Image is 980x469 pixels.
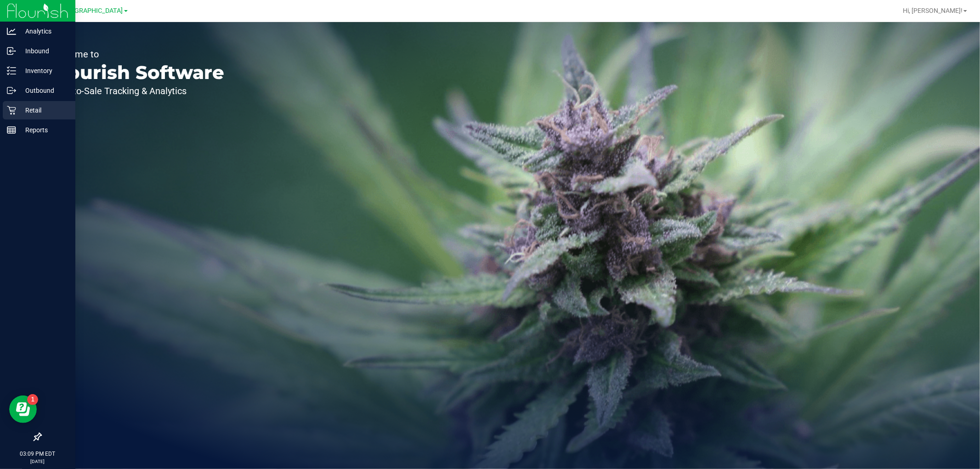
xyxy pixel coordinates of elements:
[16,65,71,76] p: Inventory
[4,450,71,458] p: 03:09 PM EDT
[16,105,71,116] p: Retail
[4,458,71,465] p: [DATE]
[60,7,123,15] span: [GEOGRAPHIC_DATA]
[50,50,224,59] p: Welcome to
[7,46,16,56] inline-svg: Inbound
[7,125,16,135] inline-svg: Reports
[16,26,71,37] p: Analytics
[16,124,71,136] p: Reports
[16,45,71,57] p: Inbound
[7,66,16,75] inline-svg: Inventory
[7,86,16,95] inline-svg: Outbound
[50,86,224,96] p: Seed-to-Sale Tracking & Analytics
[50,63,224,82] p: Flourish Software
[9,396,37,423] iframe: Resource center
[27,394,38,405] iframe: Resource center unread badge
[7,27,16,36] inline-svg: Analytics
[16,85,71,96] p: Outbound
[903,7,963,14] span: Hi, [PERSON_NAME]!
[7,106,16,115] inline-svg: Retail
